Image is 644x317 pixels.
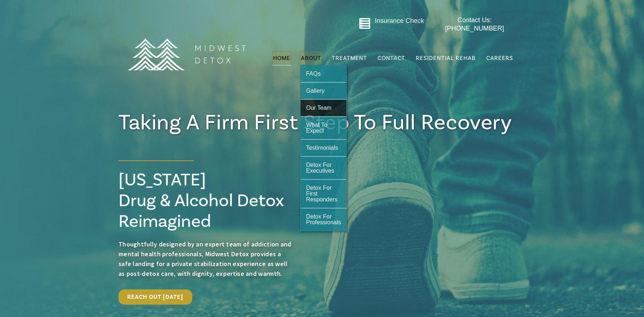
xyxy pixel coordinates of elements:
span: Contact [378,55,405,61]
span: Reach Out [DATE] [127,293,184,301]
span: Residential Rehab [416,55,476,62]
a: Contact [377,51,406,65]
a: What To Expect [301,117,346,139]
a: Gallery [301,83,346,99]
a: Detox For Professionals [301,208,346,231]
span: Treatment [332,55,367,61]
a: Our Team [301,100,346,116]
a: Treatment [331,51,368,65]
a: Reach Out [DATE] [118,289,192,305]
a: About [300,51,322,65]
a: Contact Us: [PHONE_NUMBER] [431,16,518,33]
span: Home [273,55,290,62]
a: Residential Rehab [415,51,476,65]
span: About [301,55,321,61]
span: Gallery [306,88,325,94]
span: Taking a firm First Step To full Recovery [118,109,512,137]
span: Our Team [306,105,331,111]
span: Detox For First Responders [306,185,337,202]
span: [US_STATE] Drug & Alcohol Detox Reimagined [118,169,284,233]
a: Detox For First Responders [301,180,346,208]
span: Detox For Executives [306,162,334,174]
a: Insurance Check [375,17,424,24]
a: FAQs [301,65,346,82]
a: Careers [486,51,514,65]
a: Home [272,51,291,65]
img: MD Logo Horitzontal white-01 (1) (1) [123,23,250,86]
a: Testimonials [301,140,346,156]
span: Contact Us: [PHONE_NUMBER] [445,16,504,32]
span: Careers [486,55,513,62]
span: Thoughtfully designed by an expert team of addiction and mental health professionals, Midwest Det... [118,240,291,278]
a: Detox For Executives [301,157,346,179]
a: Go to midwestdetox.com/message-form-page/ [359,17,371,32]
span: Testimonials [306,145,338,151]
span: Detox For Professionals [306,213,341,225]
span: FAQs [306,71,321,77]
span: What To Expect [306,122,327,134]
